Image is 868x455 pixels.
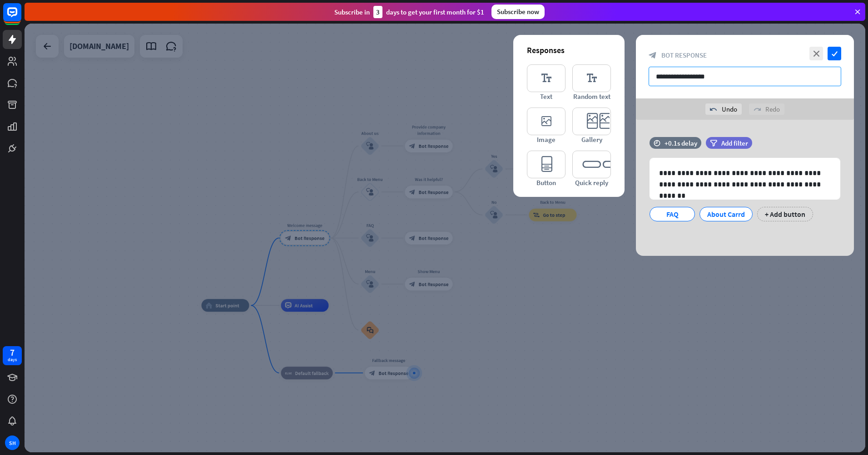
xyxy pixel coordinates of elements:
span: Add filter [721,139,748,147]
i: check [828,47,841,60]
div: Undo [705,103,742,115]
button: Open LiveChat chat widget [7,4,35,31]
i: redo [754,106,761,113]
div: days [8,357,17,363]
div: SH [5,435,20,450]
i: time [654,140,660,146]
div: +0.1s delay [665,139,697,147]
i: undo [710,106,717,113]
i: block_bot_response [649,51,657,59]
div: Subscribe in days to get your first month for $1 [334,6,484,18]
div: Subscribe now [491,5,545,19]
div: Redo [749,103,784,115]
span: Bot Response [661,51,707,59]
div: + Add button [757,207,813,221]
i: filter [710,140,717,147]
div: 3 [373,6,382,18]
div: 7 [10,348,15,357]
i: close [809,47,823,60]
div: About Carrd [707,207,745,221]
a: 7 days [3,346,22,365]
div: FAQ [657,207,687,221]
